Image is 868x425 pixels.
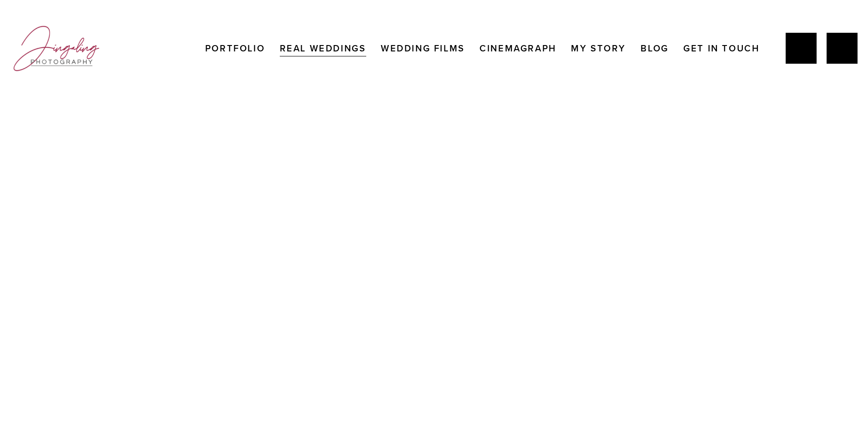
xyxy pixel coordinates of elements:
a: My Story [571,39,626,57]
a: Real Weddings [280,39,366,57]
a: Cinemagraph [479,39,556,57]
a: Get In Touch [683,39,759,57]
a: Wedding Films [381,39,465,57]
a: Portfolio [205,39,265,57]
a: Instagram [827,33,858,64]
a: Jing Yang [786,33,817,64]
a: Blog [641,39,668,57]
img: Jingaling Photography [10,22,102,75]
